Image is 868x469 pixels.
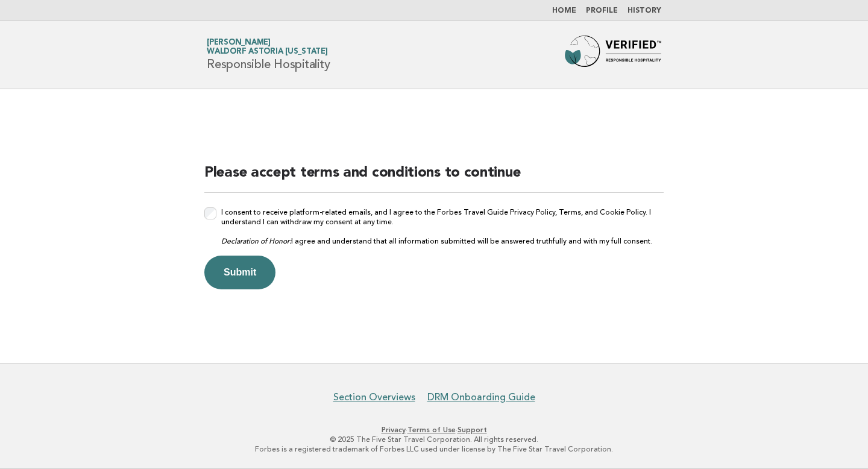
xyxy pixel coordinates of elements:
[207,39,330,71] h1: Responsible Hospitality
[627,7,661,14] a: History
[427,391,535,403] a: DRM Onboarding Guide
[204,163,664,193] h2: Please accept terms and conditions to continue
[207,39,328,55] a: [PERSON_NAME]Waldorf Astoria [US_STATE]
[552,7,576,14] a: Home
[382,426,406,434] a: Privacy
[207,48,328,56] span: Waldorf Astoria [US_STATE]
[221,207,664,246] label: I consent to receive platform-related emails, and I agree to the Forbes Travel Guide Privacy Poli...
[458,426,487,434] a: Support
[65,425,803,435] p: · ·
[407,426,456,434] a: Terms of Use
[65,444,803,454] p: Forbes is a registered trademark of Forbes LLC used under license by The Five Star Travel Corpora...
[221,237,291,245] em: Declaration of Honor:
[586,7,618,14] a: Profile
[65,435,803,444] p: © 2025 The Five Star Travel Corporation. All rights reserved.
[565,36,661,74] img: Forbes Travel Guide
[204,256,275,289] button: Submit
[333,391,415,403] a: Section Overviews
